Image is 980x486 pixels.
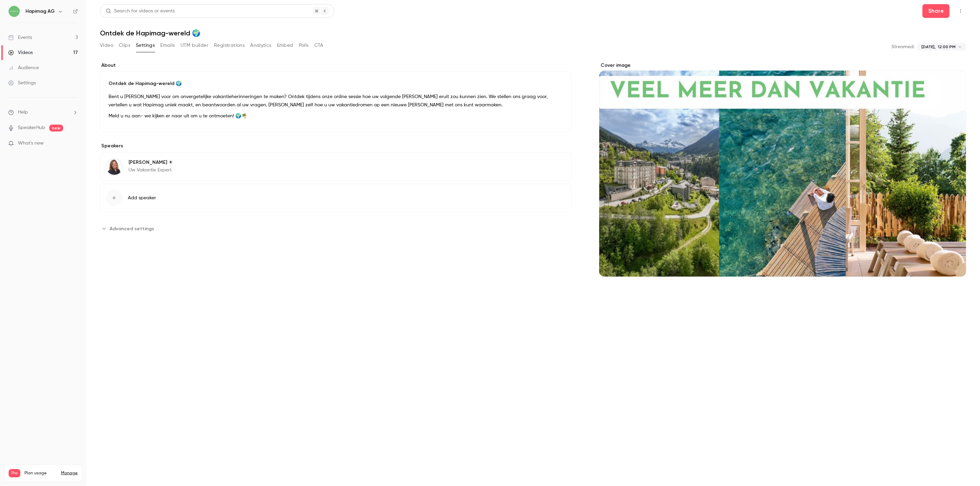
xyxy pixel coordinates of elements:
button: Add speaker [100,184,572,212]
span: [DATE], [921,44,936,50]
span: Pro [9,469,20,477]
section: Advanced settings [100,223,572,234]
a: Manage [61,471,78,476]
h1: Ontdek de Hapimag-wereld 🌍 [100,29,966,37]
button: Embed [277,40,293,51]
h6: Hapimag AG [25,8,55,15]
span: 12:00 PM [938,44,956,50]
button: Emails [160,40,175,51]
button: Settings [136,40,155,51]
div: Search for videos or events [106,8,175,15]
div: Karen ☀[PERSON_NAME] ☀Uw Vakantie Expert [100,152,572,181]
span: Add speaker [128,194,156,201]
p: Bent u [PERSON_NAME] voor om onvergetelijke vakantieherinneringen te maken? Ontdek tijdens onze o... [109,93,563,109]
div: Events [8,34,32,41]
button: Analytics [250,40,272,51]
button: Advanced settings [100,223,158,234]
a: SpeakerHub [18,124,45,131]
span: new [49,125,63,131]
button: Share [922,4,950,18]
button: CTA [314,40,324,51]
p: Ontdek de Hapimag-wereld 🌍 [109,80,563,87]
button: UTM builder [181,40,208,51]
label: Speakers [100,142,572,149]
li: help-dropdown-opener [8,109,78,116]
span: Help [18,109,28,116]
section: Cover image [599,62,966,277]
img: Hapimag AG [9,6,20,17]
div: Audience [8,64,39,71]
label: About [100,62,572,69]
p: Meld u nu aan- we kijken er naar uit om u te ontmoeten! 🌍🌴 [109,112,563,120]
button: Registrations [214,40,245,51]
span: Plan usage [24,471,57,476]
img: Karen ☀ [106,158,123,175]
span: Advanced settings [110,225,154,232]
div: Settings [8,80,36,86]
button: Video [100,40,113,51]
span: What's new [18,140,44,147]
button: Polls [299,40,309,51]
button: Clips [119,40,130,51]
button: Top Bar Actions [955,6,966,17]
label: Cover image [599,62,966,69]
p: Uw Vakantie Expert [129,167,173,173]
div: Videos [8,49,33,56]
p: Streamed: [891,43,915,50]
p: [PERSON_NAME] ☀ [129,159,173,166]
